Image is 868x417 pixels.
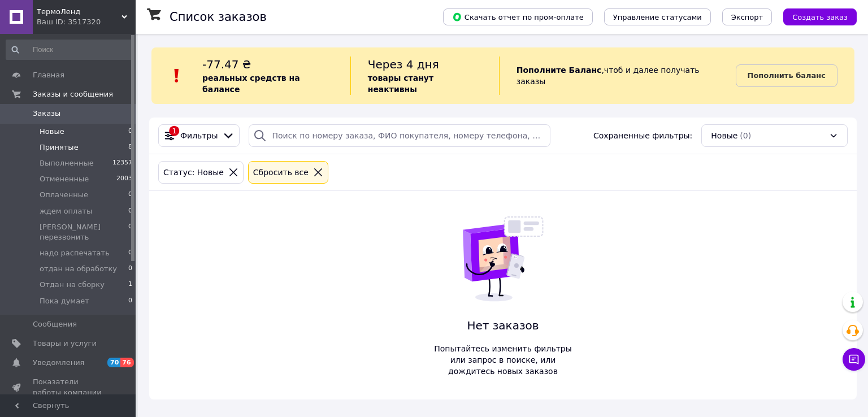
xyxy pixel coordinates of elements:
[249,124,550,147] input: Поиск по номеру заказа, ФИО покупателя, номеру телефона, Email, номеру накладной
[33,89,113,99] span: Заказы и сообщения
[40,142,79,153] span: Принятые
[731,13,763,21] span: Экспорт
[792,13,848,21] span: Создать заказ
[593,130,692,141] span: Сохраненные фильтры:
[107,358,120,367] span: 70
[37,17,136,27] div: Ваш ID: 3517320
[722,8,772,25] button: Экспорт
[128,222,132,242] span: 0
[368,58,439,71] span: Через 4 дня
[37,7,121,17] span: ТермоЛенд
[251,166,311,179] div: Сбросить все
[180,130,218,141] span: Фильтры
[33,338,97,349] span: Товары и услуги
[40,190,88,200] span: Оплаченные
[40,296,89,306] span: Пока думает
[168,67,185,84] img: :exclamation:
[6,40,133,60] input: Поиск
[740,131,751,140] span: (0)
[428,343,578,377] span: Попытайтесь изменить фильтры или запрос в поиске, или дождитесь новых заказов
[40,222,128,242] span: [PERSON_NAME] перезвонить
[33,108,60,119] span: Заказы
[40,280,105,290] span: Отдан на сборку
[128,127,132,137] span: 0
[128,142,132,153] span: 8
[736,64,837,87] a: Пополнить баланс
[33,70,64,80] span: Главная
[499,57,736,95] div: , чтоб и далее получать заказы
[40,206,92,216] span: ждем оплаты
[33,319,77,329] span: Сообщения
[452,12,584,22] span: Скачать отчет по пром-оплате
[128,280,132,290] span: 1
[128,248,132,258] span: 0
[443,8,593,25] button: Скачать отчет по пром-оплате
[604,8,711,25] button: Управление статусами
[783,8,857,25] button: Создать заказ
[202,73,300,94] b: реальных средств на балансе
[202,58,251,71] span: -77.47 ₴
[772,12,857,21] a: Создать заказ
[170,10,267,24] h1: Список заказов
[711,130,737,141] span: Новые
[120,358,133,367] span: 76
[748,71,826,80] b: Пополнить баланс
[161,166,226,179] div: Статус: Новые
[128,206,132,216] span: 0
[40,174,89,184] span: Отмененные
[112,158,132,168] span: 12357
[368,73,433,94] b: товары станут неактивны
[843,348,865,371] button: Чат с покупателем
[116,174,132,184] span: 2003
[428,318,578,334] span: Нет заказов
[33,358,84,368] span: Уведомления
[128,190,132,200] span: 0
[128,264,132,274] span: 0
[517,66,602,75] b: Пополните Баланс
[40,158,94,168] span: Выполненные
[613,13,702,21] span: Управление статусами
[128,296,132,306] span: 0
[33,377,105,397] span: Показатели работы компании
[40,264,117,274] span: отдан на обработку
[40,248,110,258] span: надо распечатать
[40,127,64,137] span: Новые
